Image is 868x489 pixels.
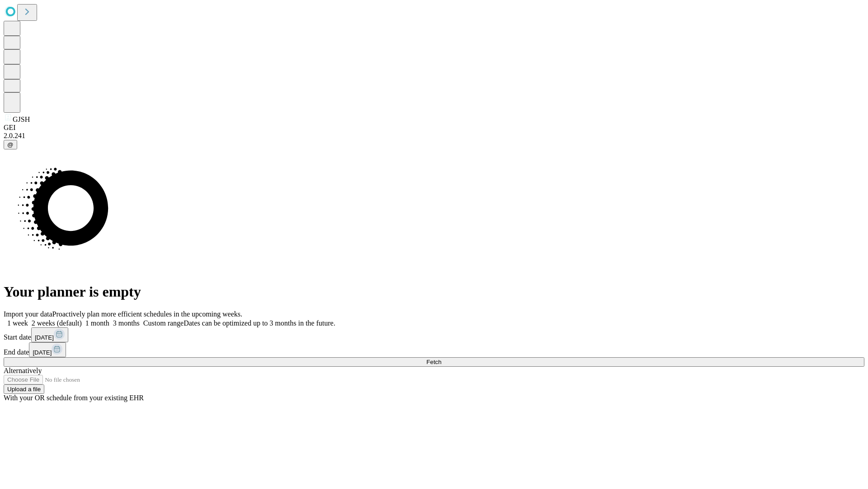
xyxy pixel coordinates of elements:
div: End date [4,342,864,357]
span: Proactively plan more efficient schedules in the upcoming weeks. [52,310,242,318]
button: Fetch [4,357,864,367]
span: 3 months [113,319,140,327]
span: GJSH [13,115,30,123]
span: 2 weeks (default) [32,319,82,327]
span: @ [7,141,14,148]
span: With your OR schedule from your existing EHR [4,394,144,402]
div: GEI [4,124,864,132]
div: 2.0.241 [4,132,864,140]
button: [DATE] [31,327,68,342]
span: Import your data [4,310,52,318]
h1: Your planner is empty [4,283,864,300]
span: Fetch [426,359,441,365]
span: [DATE] [33,349,52,356]
span: Dates can be optimized up to 3 months in the future. [184,319,335,327]
div: Start date [4,327,864,342]
button: [DATE] [29,342,66,357]
span: 1 month [85,319,109,327]
span: Alternatively [4,367,42,374]
button: @ [4,140,17,149]
span: 1 week [7,319,28,327]
button: Upload a file [4,384,44,394]
span: [DATE] [35,334,54,341]
span: Custom range [143,319,184,327]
